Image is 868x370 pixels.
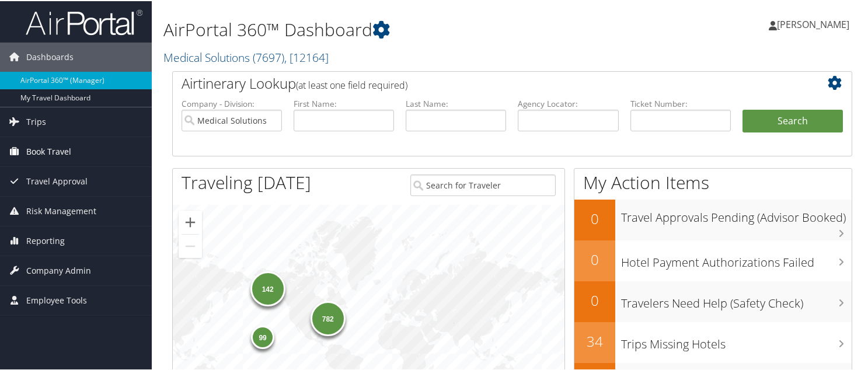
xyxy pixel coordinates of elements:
h1: AirPortal 360™ Dashboard [163,16,629,41]
a: 0Travel Approvals Pending (Advisor Booked) [574,198,852,239]
a: 0Travelers Need Help (Safety Check) [574,280,852,321]
h1: Traveling [DATE] [182,169,311,194]
div: 782 [310,300,345,335]
span: Risk Management [26,196,96,225]
a: Medical Solutions [163,48,329,64]
span: Book Travel [26,136,71,165]
h2: 0 [574,208,615,228]
img: airportal-logo.png [26,8,142,35]
button: Zoom in [179,210,202,233]
h3: Travelers Need Help (Safety Check) [621,288,852,310]
label: Company - Division: [182,97,282,109]
label: First Name: [294,97,394,109]
span: Reporting [26,225,65,254]
h1: My Action Items [574,169,852,194]
span: [PERSON_NAME] [777,17,849,30]
span: Dashboards [26,41,74,71]
button: Search [742,109,843,132]
input: Search for Traveler [410,173,556,195]
span: ( 7697 ) [253,48,284,64]
a: [PERSON_NAME] [769,6,861,41]
span: Employee Tools [26,285,87,314]
h2: 34 [574,330,615,350]
a: 34Trips Missing Hotels [574,321,852,362]
a: 0Hotel Payment Authorizations Failed [574,239,852,280]
h3: Travel Approvals Pending (Advisor Booked) [621,203,852,225]
h2: 0 [574,249,615,268]
h2: 0 [574,289,615,309]
label: Last Name: [406,97,506,109]
label: Agency Locator: [518,97,618,109]
span: , [ 12164 ] [284,48,329,64]
span: Travel Approval [26,166,88,195]
label: Ticket Number: [630,97,731,109]
span: Company Admin [26,255,91,284]
div: 142 [250,270,285,305]
span: Trips [26,106,46,135]
h3: Trips Missing Hotels [621,329,852,351]
button: Zoom out [179,233,202,257]
span: (at least one field required) [296,78,407,90]
h2: Airtinerary Lookup [182,72,786,92]
h3: Hotel Payment Authorizations Failed [621,247,852,270]
div: 99 [251,324,274,347]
